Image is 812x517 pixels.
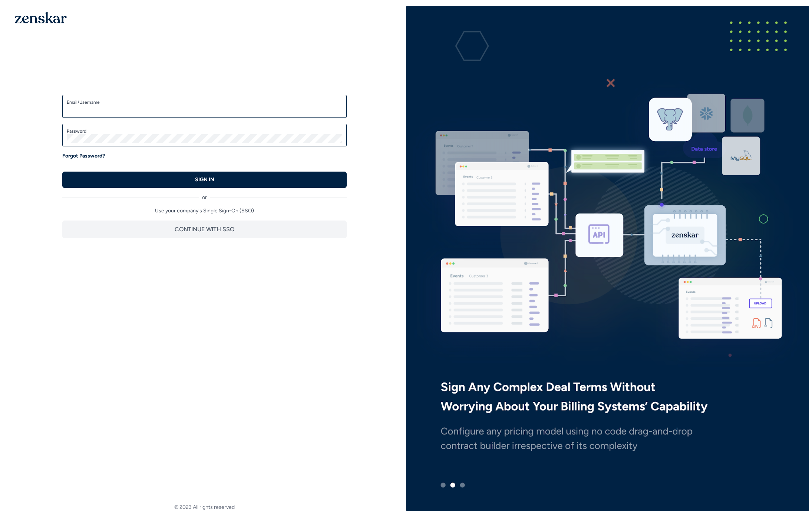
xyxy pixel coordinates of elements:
[67,128,342,134] label: Password
[62,152,105,160] a: Forgot Password?
[62,207,347,215] p: Use your company's Single Sign-On (SSO)
[62,221,347,238] button: CONTINUE WITH SSO
[67,99,342,105] label: Email/Username
[15,12,67,23] img: 1OGAJ2xQqyY4LXKgY66KYq0eOWRCkrZdAb3gUhuVAqdWPZE9SRJmCz+oDMSn4zDLXe31Ii730ItAGKgCKgCCgCikA4Av8PJUP...
[62,188,347,201] div: or
[62,172,347,188] button: SIGN IN
[195,176,214,183] p: SIGN IN
[3,504,406,511] footer: © 2023 All rights reserved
